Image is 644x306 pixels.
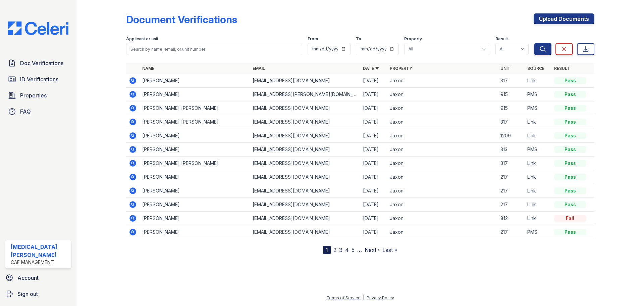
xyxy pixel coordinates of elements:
td: PMS [525,143,551,157]
span: ID Verifications [20,75,58,83]
div: Pass [554,174,586,180]
td: Link [525,170,551,184]
a: Sign out [3,287,74,301]
input: Search by name, email, or unit number [126,43,302,55]
td: [DATE] [360,115,387,129]
td: 217 [498,225,525,239]
td: [PERSON_NAME] [140,170,250,184]
td: [EMAIL_ADDRESS][DOMAIN_NAME] [250,101,360,115]
td: [EMAIL_ADDRESS][DOMAIN_NAME] [250,143,360,157]
td: PMS [525,88,551,101]
td: [DATE] [360,225,387,239]
td: Jaxon [387,101,497,115]
td: [DATE] [360,101,387,115]
td: Jaxon [387,115,497,129]
a: FAQ [5,105,71,118]
div: Pass [554,119,586,125]
td: 217 [498,170,525,184]
td: Link [525,115,551,129]
td: 317 [498,74,525,88]
td: [PERSON_NAME] [140,74,250,88]
td: Jaxon [387,129,497,143]
td: [PERSON_NAME] [140,129,250,143]
a: Unit [500,66,511,71]
div: CAF Management [11,259,68,266]
td: Jaxon [387,184,497,198]
a: Name [142,66,154,71]
td: Jaxon [387,225,497,239]
td: PMS [525,225,551,239]
td: 217 [498,184,525,198]
td: Jaxon [387,198,497,212]
span: Sign out [17,290,38,298]
td: Jaxon [387,157,497,170]
a: ID Verifications [5,73,71,86]
div: 1 [323,246,331,254]
a: 4 [345,247,349,253]
td: [DATE] [360,157,387,170]
td: [DATE] [360,198,387,212]
td: [PERSON_NAME] [140,212,250,225]
div: Pass [554,187,586,194]
label: From [308,36,318,42]
td: [EMAIL_ADDRESS][PERSON_NAME][DOMAIN_NAME] [250,88,360,101]
td: [EMAIL_ADDRESS][DOMAIN_NAME] [250,157,360,170]
td: Jaxon [387,170,497,184]
td: [EMAIL_ADDRESS][DOMAIN_NAME] [250,115,360,129]
div: Pass [554,160,586,167]
td: [PERSON_NAME] [PERSON_NAME] [140,115,250,129]
td: [EMAIL_ADDRESS][DOMAIN_NAME] [250,225,360,239]
div: [MEDICAL_DATA][PERSON_NAME] [11,243,68,259]
td: [EMAIL_ADDRESS][DOMAIN_NAME] [250,170,360,184]
div: Pass [554,201,586,208]
a: Date ▼ [363,66,379,71]
td: 317 [498,115,525,129]
td: [EMAIL_ADDRESS][DOMAIN_NAME] [250,129,360,143]
td: Link [525,212,551,225]
td: 313 [498,143,525,157]
div: Pass [554,146,586,153]
td: [EMAIL_ADDRESS][DOMAIN_NAME] [250,184,360,198]
div: Pass [554,229,586,235]
td: [EMAIL_ADDRESS][DOMAIN_NAME] [250,212,360,225]
a: Source [527,66,544,71]
td: [DATE] [360,184,387,198]
td: Link [525,198,551,212]
a: Email [253,66,265,71]
a: Last » [382,247,397,253]
div: Document Verifications [126,13,237,26]
label: Property [404,36,422,42]
td: [DATE] [360,129,387,143]
a: Property [390,66,412,71]
td: Jaxon [387,212,497,225]
td: [DATE] [360,212,387,225]
td: [DATE] [360,74,387,88]
span: … [357,246,362,254]
td: Link [525,157,551,170]
td: [PERSON_NAME] [140,225,250,239]
a: Next › [365,247,380,253]
td: [DATE] [360,170,387,184]
a: Properties [5,89,71,102]
div: | [363,295,364,300]
div: Pass [554,132,586,139]
a: Result [554,66,570,71]
div: Pass [554,91,586,98]
td: [PERSON_NAME] [PERSON_NAME] [140,101,250,115]
a: Privacy Policy [367,295,394,300]
span: FAQ [20,107,31,116]
td: Jaxon [387,143,497,157]
span: Properties [20,91,47,99]
img: CE_Logo_Blue-a8612792a0a2168367f1c8372b55b34899dd931a85d93a1a3d3e32e68fde9ad4.png [3,21,74,35]
label: To [356,36,361,42]
td: Link [525,129,551,143]
td: 915 [498,88,525,101]
span: Doc Verifications [20,59,63,67]
a: Doc Verifications [5,56,71,70]
div: Pass [554,77,586,84]
td: Link [525,184,551,198]
td: [DATE] [360,143,387,157]
td: [PERSON_NAME] [PERSON_NAME] [140,157,250,170]
div: Pass [554,105,586,112]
